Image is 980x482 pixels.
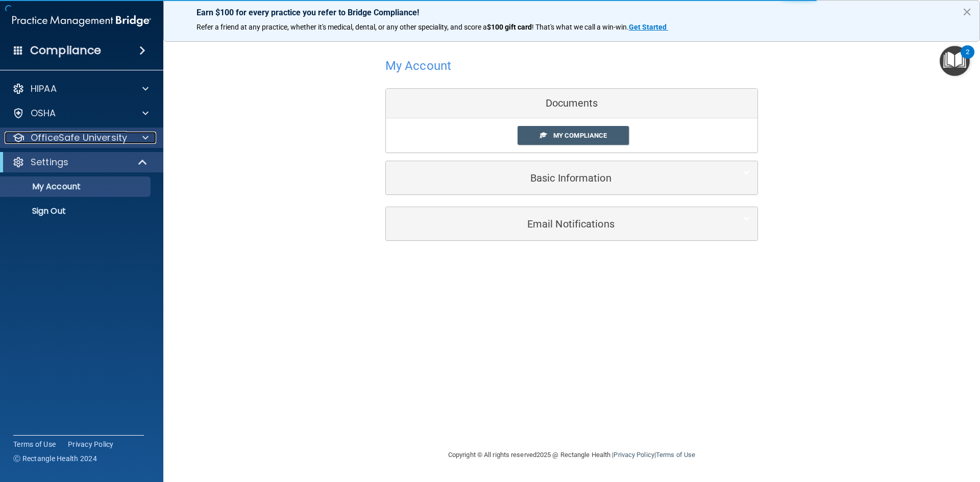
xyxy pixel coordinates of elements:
button: Open Resource Center, 2 new notifications [940,46,970,76]
a: Privacy Policy [68,439,114,449]
p: OSHA [31,107,56,119]
div: Copyright © All rights reserved 2025 @ Rectangle Health | | [385,439,758,471]
p: Sign Out [7,206,146,216]
h5: Basic Information [394,172,719,184]
img: PMB logo [12,11,151,31]
p: HIPAA [31,83,57,95]
div: Documents [386,89,757,118]
p: Settings [31,156,68,168]
span: My Compliance [553,132,607,139]
a: Basic Information [394,166,750,189]
a: Get Started [629,23,668,31]
h4: My Account [385,59,451,72]
a: OfficeSafe University [12,132,149,144]
strong: $100 gift card [487,23,532,31]
a: Terms of Use [656,451,695,459]
span: ! That's what we call a win-win. [532,23,629,31]
a: OSHA [12,107,149,119]
h5: Email Notifications [394,218,719,230]
p: OfficeSafe University [31,132,127,144]
a: Email Notifications [394,212,750,235]
p: My Account [7,182,146,192]
p: Earn $100 for every practice you refer to Bridge Compliance! [197,8,673,17]
a: Terms of Use [13,439,56,449]
span: Refer a friend at any practice, whether it's medical, dental, or any other speciality, and score a [197,23,487,31]
div: 2 [966,52,969,65]
h4: Compliance [30,43,101,58]
strong: Get Started [629,23,667,31]
a: HIPAA [12,83,149,95]
a: Privacy Policy [614,451,654,459]
button: Close [962,4,972,20]
span: Ⓒ Rectangle Health 2024 [13,453,97,464]
a: Settings [12,156,148,168]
